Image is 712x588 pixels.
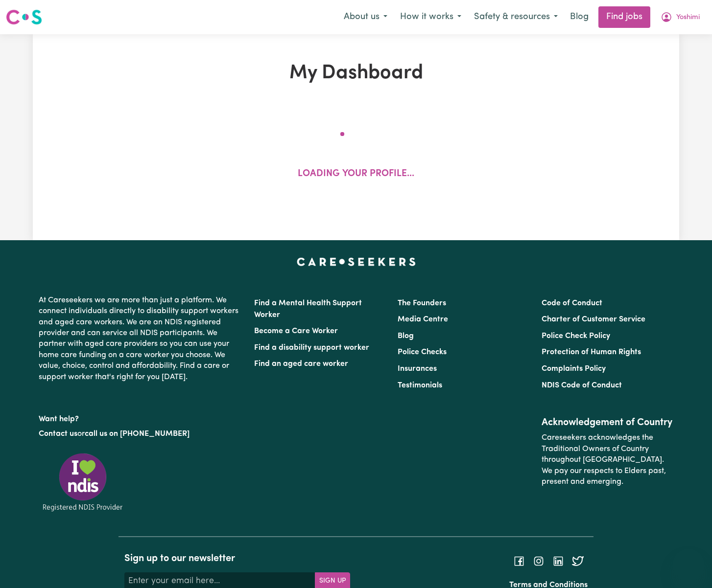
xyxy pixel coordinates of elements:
[298,167,414,181] p: Loading your profile...
[6,6,42,28] a: Careseekers logo
[676,12,700,23] span: Yoshimi
[542,332,610,340] a: Police Check Policy
[254,344,369,352] a: Find a disability support worker
[542,382,622,389] a: NDIS Code of Conduct
[254,299,362,319] a: Find a Mental Health Support Worker
[39,452,127,513] img: Registered NDIS provider
[542,365,606,373] a: Complaints Policy
[398,348,447,356] a: Police Checks
[39,291,242,386] p: At Careseekers we are more than just a platform. We connect individuals directly to disability su...
[394,7,468,27] button: How it works
[398,365,437,373] a: Insurances
[297,258,416,266] a: Careseekers home page
[124,553,350,565] h2: Sign up to our newsletter
[398,316,448,323] a: Media Centre
[468,7,564,27] button: Safety & resources
[598,6,650,28] a: Find jobs
[564,6,594,28] a: Blog
[39,425,242,443] p: or
[39,410,242,425] p: Want help?
[85,430,190,438] a: call us on [PHONE_NUMBER]
[533,557,545,565] a: Follow Careseekers on Instagram
[254,327,338,335] a: Become a Care Worker
[542,429,673,491] p: Careseekers acknowledges the Traditional Owners of Country throughout [GEOGRAPHIC_DATA]. We pay o...
[398,332,414,340] a: Blog
[542,299,602,307] a: Code of Conduct
[398,299,446,307] a: The Founders
[542,417,673,429] h2: Acknowledgement of Country
[39,430,77,438] a: Contact us
[146,62,566,85] h1: My Dashboard
[513,557,525,565] a: Follow Careseekers on Facebook
[398,382,442,389] a: Testimonials
[542,316,645,323] a: Charter of Customer Service
[673,549,704,580] iframe: Button to launch messaging window
[337,7,394,27] button: About us
[254,360,348,368] a: Find an aged care worker
[552,557,564,565] a: Follow Careseekers on LinkedIn
[542,348,641,356] a: Protection of Human Rights
[572,557,584,565] a: Follow Careseekers on Twitter
[654,7,706,27] button: My Account
[6,8,42,26] img: Careseekers logo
